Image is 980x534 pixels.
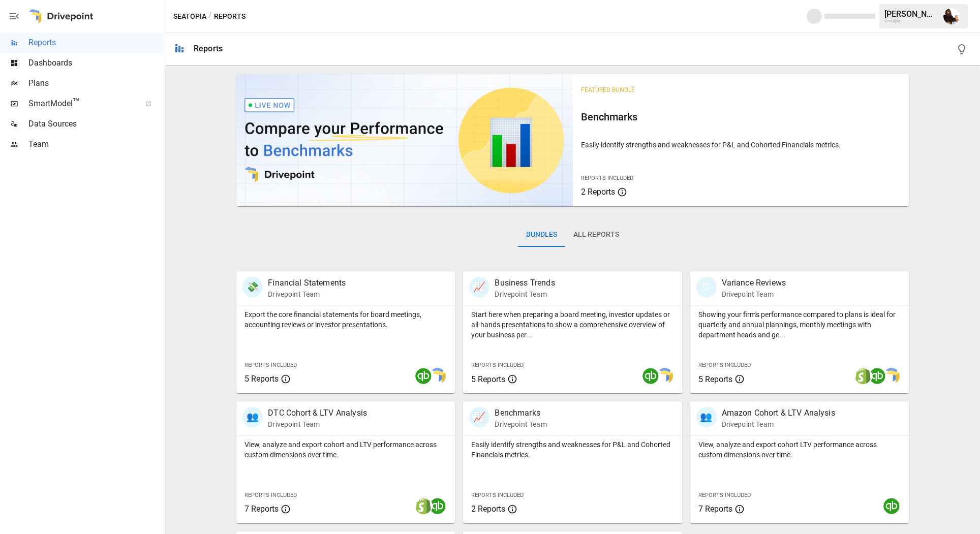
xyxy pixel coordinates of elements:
[469,277,489,297] div: 📈
[28,77,163,89] span: Plans
[244,492,297,498] span: Reports Included
[242,277,263,297] div: 💸
[244,309,447,330] p: Export the core financial statements for board meetings, accounting reviews or investor presentat...
[698,309,901,340] p: Showing your firm's performance compared to plans is ideal for quarterly and annual plannings, mo...
[242,407,263,427] div: 👥
[471,504,505,514] span: 2 Reports
[696,407,717,427] div: 👥
[869,368,885,384] img: quickbooks
[722,407,835,419] p: Amazon Cohort & LTV Analysis
[698,492,751,498] span: Reports Included
[698,504,732,514] span: 7 Reports
[28,98,134,110] span: SmartModel
[430,368,446,384] img: smart model
[884,19,937,23] div: Seatopia
[471,492,524,498] span: Reports Included
[518,223,565,247] button: Bundles
[495,289,555,299] p: Drivepoint Team
[698,362,751,368] span: Reports Included
[657,368,673,384] img: smart model
[581,187,615,197] span: 2 Reports
[642,368,659,384] img: quickbooks
[28,37,163,49] span: Reports
[268,407,367,419] p: DTC Cohort & LTV Analysis
[469,407,489,427] div: 📈
[696,277,717,297] div: 🗓
[581,86,635,93] span: Featured Bundle
[581,109,901,125] h6: Benchmarks
[194,44,223,53] div: Reports
[236,74,572,206] img: video thumbnail
[883,368,900,384] img: smart model
[173,10,206,23] button: Seatopia
[415,368,432,384] img: quickbooks
[698,374,732,384] span: 5 Reports
[565,223,627,247] button: All Reports
[244,362,297,368] span: Reports Included
[495,407,546,419] p: Benchmarks
[581,140,901,150] p: Easily identify strengths and weaknesses for P&L and Cohorted Financials metrics.
[430,498,446,514] img: quickbooks
[883,498,900,514] img: quickbooks
[495,419,546,429] p: Drivepoint Team
[698,439,901,460] p: View, analyze and export cohort LTV performance across custom dimensions over time.
[471,362,524,368] span: Reports Included
[415,498,432,514] img: shopify
[855,368,871,384] img: shopify
[722,289,786,299] p: Drivepoint Team
[244,504,279,514] span: 7 Reports
[208,10,212,23] div: /
[722,277,786,289] p: Variance Reviews
[28,118,163,130] span: Data Sources
[884,9,937,19] div: [PERSON_NAME]
[722,419,835,429] p: Drivepoint Team
[244,439,447,460] p: View, analyze and export cohort and LTV performance across custom dimensions over time.
[268,419,367,429] p: Drivepoint Team
[471,309,673,340] p: Start here when preparing a board meeting, investor updates or all-hands presentations to show a ...
[268,289,346,299] p: Drivepoint Team
[471,439,673,460] p: Easily identify strengths and weaknesses for P&L and Cohorted Financials metrics.
[471,374,505,384] span: 5 Reports
[581,175,633,181] span: Reports Included
[28,57,163,69] span: Dashboards
[943,8,960,24] img: Ryan Dranginis
[495,277,555,289] p: Business Trends
[937,2,966,30] button: Ryan Dranginis
[244,374,279,384] span: 5 Reports
[28,138,163,150] span: Team
[268,277,346,289] p: Financial Statements
[73,96,80,109] span: ™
